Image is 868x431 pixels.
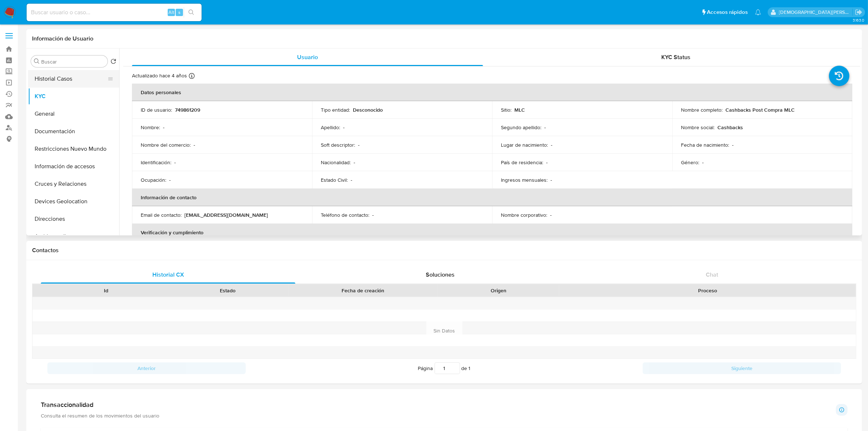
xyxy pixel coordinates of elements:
p: - [372,212,374,218]
span: KYC Status [662,53,691,61]
button: Devices Geolocation [28,193,119,210]
a: Notificaciones [755,9,761,15]
input: Buscar [41,58,105,65]
button: Archivos adjuntos [28,228,119,245]
button: General [28,105,119,123]
p: Nombre del comercio : [141,142,191,148]
span: Accesos rápidos [707,8,748,16]
p: MLC [514,107,525,113]
div: Origen [443,287,554,294]
p: - [194,142,195,148]
p: Tipo entidad : [321,107,350,113]
p: Ingresos mensuales : [501,177,548,183]
span: Usuario [297,53,318,61]
p: País de residencia : [501,159,543,166]
button: KYC [28,88,119,105]
p: - [174,159,176,166]
h1: Información de Usuario [32,35,93,42]
p: - [544,124,546,131]
div: Id [50,287,161,294]
button: search-icon [184,7,199,18]
p: Desconocido [353,107,383,113]
p: - [354,159,355,166]
p: Nombre social : [681,124,715,131]
p: - [550,177,552,183]
span: Soluciones [426,270,455,279]
p: Nacionalidad : [321,159,351,166]
button: Cruces y Relaciones [28,175,119,193]
p: ID de usuario : [141,107,172,113]
p: - [351,177,352,183]
p: Email de contacto : [141,212,182,218]
p: Género : [681,159,699,166]
p: Apellido : [321,124,340,131]
p: Actualizado hace 4 años [132,72,187,79]
span: Alt [168,9,174,16]
button: Buscar [34,58,40,64]
p: [EMAIL_ADDRESS][DOMAIN_NAME] [184,212,268,218]
button: Documentación [28,123,119,140]
p: - [163,124,164,131]
span: Chat [706,270,718,279]
div: Fecha de creación [293,287,433,294]
div: Estado [172,287,283,294]
p: - [732,142,733,148]
p: Cashbacks [717,124,743,131]
p: - [169,177,171,183]
p: Segundo apellido : [501,124,541,131]
p: Nombre completo : [681,107,723,113]
p: cristian.porley@mercadolibre.com [779,9,853,16]
th: Información de contacto [132,189,852,206]
th: Verificación y cumplimiento [132,224,852,241]
th: Datos personales [132,84,852,101]
p: - [550,212,552,218]
span: Página de [418,362,471,374]
p: Teléfono de contacto : [321,212,369,218]
button: Historial Casos [28,70,113,88]
button: Restricciones Nuevo Mundo [28,140,119,158]
p: Soft descriptor : [321,142,355,148]
p: Lugar de nacimiento : [501,142,548,148]
a: Salir [855,8,863,16]
p: 749861209 [175,107,200,113]
button: Información de accesos [28,158,119,175]
input: Buscar usuario o caso... [27,8,202,17]
p: - [358,142,359,148]
button: Anterior [47,362,246,374]
p: Identificación : [141,159,171,166]
p: - [551,142,552,148]
p: Fecha de nacimiento : [681,142,729,148]
p: Estado Civil : [321,177,348,183]
span: 1 [469,365,471,372]
div: Proceso [564,287,851,294]
button: Siguiente [643,362,841,374]
p: - [702,159,704,166]
span: s [178,9,180,16]
span: Historial CX [152,270,184,279]
p: Nombre : [141,124,160,131]
p: Sitio : [501,107,511,113]
p: Nombre corporativo : [501,212,547,218]
p: - [546,159,548,166]
h1: Contactos [32,247,856,254]
button: Direcciones [28,210,119,228]
p: Cashbacks Post Compra MLC [725,107,795,113]
p: - [343,124,345,131]
p: Ocupación : [141,177,166,183]
button: Volver al orden por defecto [110,58,116,66]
